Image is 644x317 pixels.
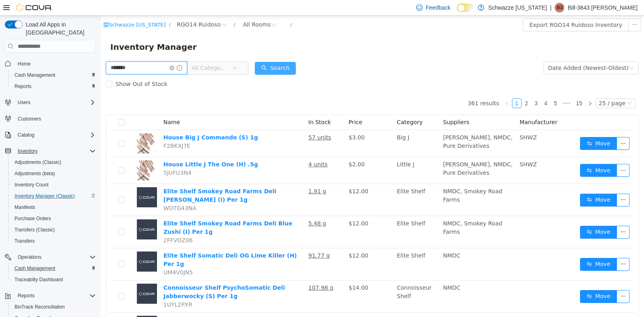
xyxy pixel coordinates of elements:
span: Users [18,99,30,106]
span: SHWZ [419,119,436,125]
span: [PERSON_NAME], NMDC, Pure Derivatives [343,119,412,133]
button: Transfers [8,235,99,247]
a: icon: shopSchwazze [US_STATE] [3,6,65,12]
i: icon: down [528,50,533,55]
span: Inventory Manager [10,25,101,38]
a: Manifests [11,202,38,212]
span: Reports [14,291,96,301]
a: 3 [431,83,440,92]
span: $12.00 [248,205,268,211]
div: All Rooms [142,3,170,15]
a: House Little J The One (H) .5g [63,145,157,152]
li: 15 [473,83,485,92]
span: F2BKXJ7E [63,127,90,133]
span: Cash Management [14,72,55,78]
a: Connoisseur Shelf PsychoSomatic Deli Jabberwocky (S) Per 1g [63,269,184,284]
a: House Big J Commando (S) 1g [63,119,157,125]
button: Cash Management [8,70,99,81]
img: Elite Shelf Somatic Deli OG Lime Killer (H) Per 1g placeholder [36,236,56,256]
button: Inventory Manager (Classic) [8,190,99,202]
p: | [550,3,552,12]
button: Traceabilty Dashboard [8,274,99,285]
a: Inventory Count [11,180,52,190]
span: Operations [18,254,41,260]
li: 2 [421,83,431,92]
a: Transfers [11,236,38,246]
span: [PERSON_NAME], NMDC, Pure Derivatives [343,145,412,160]
span: Traceabilty Dashboard [14,276,63,283]
a: 15 [473,83,484,92]
button: Inventory [14,146,41,156]
span: Transfers [14,238,35,244]
input: Dark Mode [457,4,474,12]
span: ••• [460,83,473,92]
span: B3 [557,3,563,12]
span: Name [63,103,79,110]
u: 5.48 g [208,205,226,211]
button: Reports [8,81,99,92]
button: icon: ellipsis [516,121,529,134]
a: Elite Shelf Somatic Deli OG Lime Killer (H) Per 1g [63,237,196,252]
div: 25 / page [498,83,525,92]
button: icon: ellipsis [516,148,529,161]
u: 91.77 g [208,237,229,243]
button: icon: ellipsis [516,274,529,287]
span: 2FFVDZ06 [63,221,92,228]
span: Manifests [11,202,96,212]
a: Cash Management [11,264,58,273]
td: Connoisseur Shelf [293,265,339,297]
a: 2 [421,83,430,92]
span: Adjustments (Classic) [14,159,61,166]
u: 57 units [208,119,231,125]
td: Big J [293,115,339,141]
span: Customers [18,116,41,122]
span: $12.00 [248,172,268,179]
span: $14.00 [248,269,268,275]
span: BioTrack Reconciliation [11,302,96,312]
a: Adjustments (Classic) [11,157,64,167]
button: icon: swapMove [479,148,516,161]
span: Inventory [14,146,96,156]
span: Inventory [18,148,37,154]
a: Customers [14,114,44,124]
img: Connoisseur Shelf PsychoSomatic Deli Jabberwocky (S) Per 1g placeholder [36,268,56,288]
span: Reports [18,292,35,299]
span: / [190,6,191,12]
a: 5 [450,83,459,92]
span: All Categories [91,48,128,56]
button: Adjustments (beta) [8,168,99,179]
span: Cash Management [11,70,96,80]
span: Feedback [426,4,450,12]
img: Elite Shelf Smokey Road Farms Deli Blue Zushi (I) Per 1g placeholder [36,204,56,224]
div: Bill-3843 Thompson [555,3,564,12]
li: Previous Page [402,83,411,92]
span: / [68,6,70,12]
button: Reports [2,290,99,301]
a: BioTrack Reconciliation [11,302,68,312]
button: Operations [14,252,45,262]
button: icon: swapMove [479,274,516,287]
span: Transfers (Classic) [14,227,55,233]
li: 5 [450,83,460,92]
span: Suppliers [343,103,369,110]
a: Inventory Manager (Classic) [11,191,78,201]
td: Elite Shelf [293,168,339,200]
img: House Little J The One (H) .5g hero shot [36,145,56,165]
span: $12.00 [248,301,268,307]
span: NMDC [343,269,360,275]
span: 1UYL2PXR [63,286,92,292]
button: Customers [2,113,99,125]
span: UM4V0JN5 [63,254,92,260]
button: icon: ellipsis [516,242,529,255]
a: Transfers (Classic) [11,225,58,235]
span: 5JUFU3N4 [63,154,91,160]
button: Operations [2,252,99,263]
span: Inventory Manager (Classic) [11,191,96,201]
span: Cash Management [14,265,55,272]
i: icon: shop [3,6,8,12]
span: Purchase Orders [11,214,96,223]
i: icon: right [487,86,492,90]
a: Elite Shelf Smokey Road Farms Deli [PERSON_NAME] (I) Per 1g [63,172,176,187]
span: Price [248,103,262,110]
span: Load All Apps in [GEOGRAPHIC_DATA] [23,20,96,37]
